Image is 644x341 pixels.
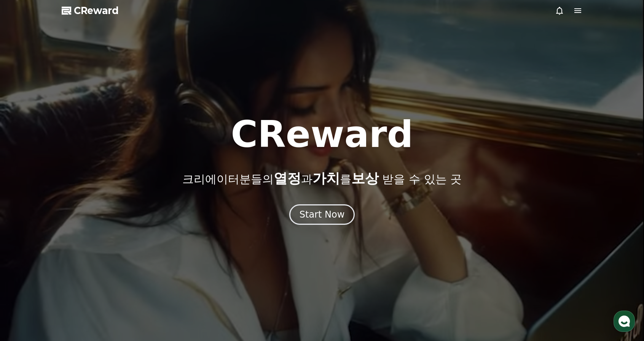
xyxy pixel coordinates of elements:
[289,204,355,225] button: Start Now
[74,5,119,17] span: CReward
[118,252,127,258] span: 설정
[2,241,50,260] a: 홈
[70,253,79,259] span: 대화
[231,116,413,153] h1: CReward
[182,171,462,186] p: 크리에이터분들의 과 를 받을 수 있는 곳
[62,5,119,17] a: CReward
[98,241,146,260] a: 설정
[289,212,355,219] a: Start Now
[351,170,379,186] span: 보상
[300,208,345,221] div: Start Now
[274,170,301,186] span: 열정
[312,170,340,186] span: 가치
[50,241,98,260] a: 대화
[24,252,29,258] span: 홈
